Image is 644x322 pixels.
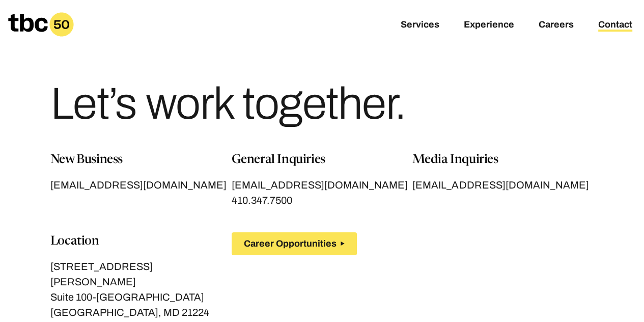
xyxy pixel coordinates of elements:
p: General Inquiries [232,151,413,169]
a: [EMAIL_ADDRESS][DOMAIN_NAME] [232,177,413,193]
span: 410.347.7500 [232,195,292,208]
p: [STREET_ADDRESS][PERSON_NAME] [50,259,232,289]
a: [EMAIL_ADDRESS][DOMAIN_NAME] [412,177,594,193]
a: Experience [464,19,514,32]
span: [EMAIL_ADDRESS][DOMAIN_NAME] [232,179,408,193]
p: New Business [50,151,232,169]
p: Location [50,232,232,251]
p: Media Inquiries [412,151,594,169]
a: Homepage [8,12,74,37]
p: [GEOGRAPHIC_DATA], MD 21224 [50,305,232,320]
span: [EMAIL_ADDRESS][DOMAIN_NAME] [412,179,589,193]
a: Services [401,19,439,32]
button: Career Opportunities [232,232,357,255]
a: Careers [539,19,574,32]
span: Career Opportunities [244,238,337,249]
a: Contact [598,19,632,32]
span: [EMAIL_ADDRESS][DOMAIN_NAME] [50,179,227,193]
a: [EMAIL_ADDRESS][DOMAIN_NAME] [50,177,232,193]
p: Suite 100-[GEOGRAPHIC_DATA] [50,289,232,305]
a: 410.347.7500 [232,193,292,208]
h1: Let’s work together. [50,82,406,126]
